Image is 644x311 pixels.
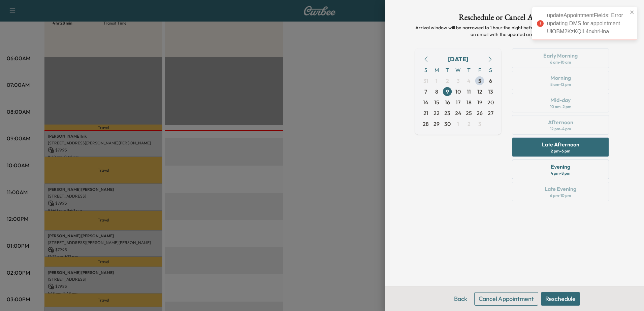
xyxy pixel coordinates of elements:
span: 18 [466,98,472,106]
h1: Reschedule or Cancel Appointment [415,13,614,24]
span: 1 [436,77,438,85]
span: S [485,65,496,75]
span: 2 [446,77,449,85]
button: close [630,9,635,15]
div: Late Afternoon [542,140,579,148]
span: 29 [433,120,440,128]
div: [DATE] [448,55,468,64]
span: 13 [488,88,493,96]
span: 5 [478,77,481,85]
span: 21 [423,109,428,117]
span: 23 [444,109,450,117]
span: 22 [433,109,440,117]
button: Reschedule [541,292,580,306]
span: 3 [478,120,481,128]
span: 6 [489,77,492,85]
span: 15 [434,98,439,106]
span: 4 [467,77,471,85]
span: 10 [455,88,461,96]
div: 4 pm - 8 pm [551,171,570,176]
span: 2 [468,120,471,128]
span: 9 [446,88,449,96]
div: updateAppointmentFields: Error updating DMS for appointment UlOBM2KzKQlL4oxhrHna [547,11,628,36]
span: 14 [423,98,428,106]
span: 7 [424,88,427,96]
span: 3 [457,77,460,85]
span: T [442,65,453,75]
span: M [431,65,442,75]
span: 30 [444,120,451,128]
span: T [463,65,474,75]
span: 26 [477,109,483,117]
span: 17 [456,98,460,106]
div: Evening [551,163,570,171]
span: 31 [423,77,428,85]
button: Cancel Appointment [474,292,538,306]
span: W [453,65,463,75]
span: S [420,65,431,75]
span: 27 [488,109,493,117]
span: 19 [477,98,482,106]
span: 11 [467,88,471,96]
span: 12 [477,88,482,96]
span: 28 [423,120,429,128]
span: 8 [435,88,438,96]
span: F [474,65,485,75]
span: 25 [466,109,472,117]
span: 16 [445,98,450,106]
div: 2 pm - 6 pm [551,148,570,154]
span: 20 [487,98,494,106]
button: Back [450,292,472,306]
p: Arrival window will be narrowed to 1 hour the night before their service date. They will receive ... [415,24,614,38]
span: 24 [455,109,461,117]
span: 1 [457,120,459,128]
